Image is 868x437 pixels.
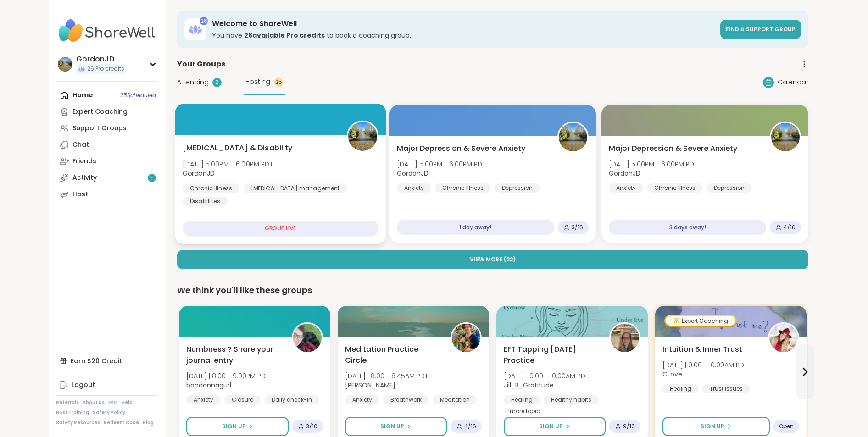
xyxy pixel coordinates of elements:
[183,221,378,237] div: GROUP LIVE
[72,190,88,199] div: Host
[293,324,322,352] img: bandannagurl
[572,224,583,231] span: 3 / 16
[609,220,766,235] div: 3 days away!
[345,417,447,436] button: Sign Up
[397,160,485,169] span: [DATE] 5:00PM - 6:00PM PDT
[264,395,319,404] div: Daily check-in
[784,224,796,231] span: 4 / 16
[245,77,270,87] span: Hosting
[435,183,491,193] div: Chronic Illness
[345,344,440,366] span: Meditation Practice Circle
[183,183,239,193] div: Chronic Illness
[56,137,158,153] a: Chat
[623,423,635,430] span: 9 / 10
[701,422,724,431] span: Sign Up
[662,344,742,355] span: Intuition & Inner Trust
[609,169,640,178] b: GordonJD
[93,409,125,416] a: Safety Policy
[244,31,325,40] b: 26 available Pro credit s
[212,31,715,40] h3: You have to book a coaching group.
[348,122,377,151] img: GordonJD
[609,143,737,154] span: Major Depression & Severe Anxiety
[72,107,128,116] div: Expert Coaching
[539,422,563,431] span: Sign Up
[186,371,269,381] span: [DATE] | 8:00 - 9:00PM PDT
[345,371,428,381] span: [DATE] | 8:00 - 8:45AM PDT
[707,183,752,193] div: Depression
[177,77,209,87] span: Attending
[186,381,231,390] b: bandannagurl
[544,395,599,404] div: Healthy habits
[56,377,158,393] a: Logout
[345,381,395,390] b: [PERSON_NAME]
[72,140,89,149] div: Chat
[662,360,747,370] span: [DATE] | 9:00 - 10:00AM PDT
[58,57,72,72] img: GordonJD
[56,409,89,416] a: Host Training
[383,395,429,404] div: Breathwork
[56,104,158,120] a: Expert Coaching
[243,183,347,193] div: [MEDICAL_DATA] management
[72,381,95,390] div: Logout
[504,344,599,366] span: EFT Tapping [DATE] Practice
[470,255,516,264] span: View More ( 22 )
[151,174,153,182] span: 1
[177,284,808,297] div: We think you'll like these groups
[504,417,606,436] button: Sign Up
[222,422,246,431] span: Sign Up
[504,395,540,404] div: Healing
[56,353,158,369] div: Earn $20 Credit
[212,19,715,29] h3: Welcome to ShareWell
[186,417,289,436] button: Sign Up
[609,160,697,169] span: [DATE] 5:00PM - 6:00PM PDT
[778,77,808,87] span: Calendar
[183,159,273,168] span: [DATE] 5:00PM - 6:00PM PDT
[186,344,282,366] span: Numbness ? Share your journal entry
[779,423,794,430] span: Open
[186,395,221,404] div: Anxiety
[609,183,643,193] div: Anxiety
[104,420,139,426] a: Redeem Code
[662,384,699,393] div: Healing
[183,143,293,154] span: [MEDICAL_DATA] & Disability
[397,183,431,193] div: Anxiety
[611,324,639,352] img: Jill_B_Gratitude
[464,423,476,430] span: 4 / 16
[122,399,133,406] a: Help
[56,170,158,186] a: Activity1
[306,423,317,430] span: 3 / 10
[108,399,118,406] a: FAQ
[76,54,126,64] div: GordonJD
[72,157,96,166] div: Friends
[662,370,682,379] b: CLove
[177,250,808,269] button: View More (22)
[397,143,525,154] span: Major Depression & Severe Anxiety
[72,173,97,183] div: Activity
[177,59,225,70] span: Your Groups
[56,186,158,203] a: Host
[666,316,735,326] div: Expert Coaching
[702,384,750,393] div: Trust issues
[380,422,404,431] span: Sign Up
[183,169,215,178] b: GordonJD
[662,417,770,436] button: Sign Up
[212,78,222,87] div: 0
[771,123,800,151] img: GordonJD
[452,324,480,352] img: Nicholas
[56,420,100,426] a: Safety Resources
[647,183,703,193] div: Chronic Illness
[56,120,158,137] a: Support Groups
[200,17,208,25] div: 26
[504,371,589,381] span: [DATE] | 9:00 - 10:00AM PDT
[433,395,477,404] div: Meditation
[72,124,127,133] div: Support Groups
[720,20,801,39] a: Find a support group
[56,399,79,406] a: Referrals
[87,65,124,73] span: 26 Pro credits
[397,169,428,178] b: GordonJD
[56,153,158,170] a: Friends
[397,220,555,235] div: 1 day away!
[143,420,154,426] a: Blog
[274,77,283,87] div: 25
[504,381,554,390] b: Jill_B_Gratitude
